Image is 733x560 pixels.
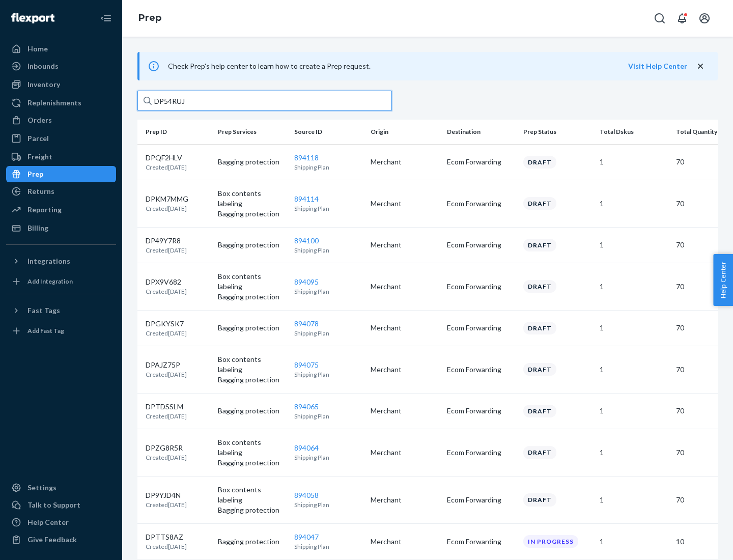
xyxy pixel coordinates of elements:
[294,542,362,551] p: Shipping Plan
[628,61,687,71] button: Visit Help Center
[6,76,116,93] a: Inventory
[146,532,187,542] p: DPTTS8AZ
[27,305,60,316] div: Fast Tags
[27,256,70,266] div: Integrations
[146,277,187,287] p: DPX9V682
[371,323,439,333] p: Merchant
[672,8,692,29] button: Open notifications
[27,326,64,335] div: Add Fast Tag
[146,402,187,412] p: DPTDSSLM
[27,277,73,286] div: Add Integration
[146,412,187,421] p: Created [DATE]
[27,169,43,179] div: Prep
[146,194,188,204] p: DPKM7MMG
[146,287,187,296] p: Created [DATE]
[523,156,556,169] div: Draft
[218,458,286,468] p: Bagging protection
[218,485,286,505] p: Box contents labeling
[294,194,319,203] a: 894114
[218,375,286,385] p: Bagging protection
[447,323,515,333] p: Ecom Forwarding
[6,302,116,319] button: Fast Tags
[523,197,556,210] div: Draft
[146,329,187,338] p: Created [DATE]
[218,406,286,416] p: Bagging protection
[146,319,187,329] p: DPGKYSK7
[523,239,556,251] div: Draft
[138,12,161,23] a: Prep
[596,120,672,144] th: Total Dskus
[6,514,116,530] a: Help Center
[218,323,286,333] p: Bagging protection
[146,500,187,509] p: Created [DATE]
[523,446,556,459] div: Draft
[137,91,392,111] input: Search prep jobs
[447,282,515,292] p: Ecom Forwarding
[146,153,187,163] p: DPQF2HLV
[6,323,116,339] a: Add Fast Tag
[600,365,668,375] p: 1
[600,199,668,209] p: 1
[523,535,578,548] div: In progress
[27,186,54,197] div: Returns
[294,163,362,172] p: Shipping Plan
[294,491,319,499] a: 894058
[290,120,366,144] th: Source ID
[146,453,187,462] p: Created [DATE]
[713,254,733,306] button: Help Center
[218,240,286,250] p: Bagging protection
[6,480,116,496] a: Settings
[294,370,362,379] p: Shipping Plan
[27,98,81,108] div: Replenishments
[371,365,439,375] p: Merchant
[218,157,286,167] p: Bagging protection
[27,483,57,493] div: Settings
[523,493,556,506] div: Draft
[447,240,515,250] p: Ecom Forwarding
[694,8,715,29] button: Open account menu
[600,323,668,333] p: 1
[371,495,439,505] p: Merchant
[6,149,116,165] a: Freight
[27,133,49,144] div: Parcel
[294,443,319,452] a: 894064
[600,406,668,416] p: 1
[371,406,439,416] p: Merchant
[523,405,556,417] div: Draft
[523,363,556,376] div: Draft
[294,319,319,328] a: 894078
[600,495,668,505] p: 1
[600,447,668,458] p: 1
[96,8,116,29] button: Close Navigation
[294,533,319,541] a: 894047
[366,120,443,144] th: Origin
[523,322,556,334] div: Draft
[218,505,286,515] p: Bagging protection
[168,62,371,70] span: Check Prep's help center to learn how to create a Prep request.
[650,8,670,29] button: Open Search Box
[6,220,116,236] a: Billing
[214,120,290,144] th: Prep Services
[146,163,187,172] p: Created [DATE]
[294,453,362,462] p: Shipping Plan
[523,280,556,293] div: Draft
[294,402,319,411] a: 894065
[371,157,439,167] p: Merchant
[6,202,116,218] a: Reporting
[146,360,187,370] p: DPAJZ75P
[137,120,214,144] th: Prep ID
[447,406,515,416] p: Ecom Forwarding
[6,166,116,182] a: Prep
[146,490,187,500] p: DP9YJD4N
[294,153,319,162] a: 894118
[27,152,52,162] div: Freight
[371,240,439,250] p: Merchant
[600,282,668,292] p: 1
[218,537,286,547] p: Bagging protection
[27,517,69,527] div: Help Center
[519,120,596,144] th: Prep Status
[6,95,116,111] a: Replenishments
[27,61,59,71] div: Inbounds
[294,204,362,213] p: Shipping Plan
[447,537,515,547] p: Ecom Forwarding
